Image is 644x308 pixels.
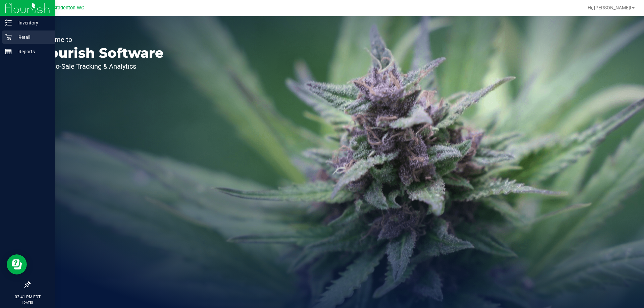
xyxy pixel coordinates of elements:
[5,34,12,41] inline-svg: Retail
[36,63,164,70] p: Seed-to-Sale Tracking & Analytics
[7,254,27,274] iframe: Resource center
[3,300,52,305] p: [DATE]
[3,294,52,300] p: 03:41 PM EDT
[5,19,12,26] inline-svg: Inventory
[36,46,164,60] p: Flourish Software
[53,5,84,11] span: Bradenton WC
[5,48,12,55] inline-svg: Reports
[588,5,631,10] span: Hi, [PERSON_NAME]!
[12,33,52,41] p: Retail
[12,48,52,56] p: Reports
[36,36,164,43] p: Welcome to
[12,19,52,27] p: Inventory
